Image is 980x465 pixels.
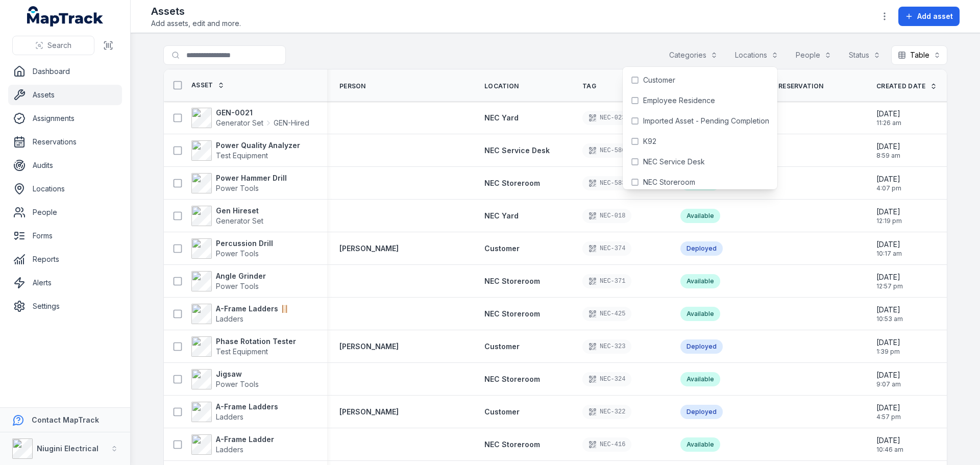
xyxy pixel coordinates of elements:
[339,82,366,90] span: Person
[876,435,903,454] time: 3/26/2025, 10:46:08 AM
[582,405,631,419] div: NEC-322
[8,296,122,316] a: Settings
[191,271,266,291] a: Angle GrinderPower Tools
[12,36,94,55] button: Search
[876,174,901,184] span: [DATE]
[216,336,296,347] strong: Phase Rotation Tester
[47,40,71,51] span: Search
[876,82,937,90] a: Created Date
[216,369,259,379] strong: Jigsaw
[484,244,520,253] span: Customer
[484,375,540,383] span: NEC Storeroom
[876,207,902,225] time: 6/18/2025, 12:19:58 PM
[680,437,720,452] div: Available
[728,45,785,65] button: Locations
[8,85,122,105] a: Assets
[216,304,289,314] strong: A-Frame Ladders 🪜
[8,155,122,176] a: Audits
[876,119,901,127] span: 11:26 am
[876,446,903,454] span: 10:46 am
[876,272,903,290] time: 5/13/2025, 12:57:39 PM
[191,369,259,389] a: JigsawPower Tools
[643,116,769,126] span: Imported Asset - Pending Completion
[842,45,887,65] button: Status
[191,81,225,89] a: Asset
[216,151,268,160] span: Test Equipment
[582,307,631,321] div: NEC-425
[484,342,520,351] span: Customer
[8,226,122,246] a: Forms
[876,337,900,348] span: [DATE]
[643,177,695,187] span: NEC Storeroom
[789,45,838,65] button: People
[191,402,278,422] a: A-Frame LaddersLadders
[876,174,901,192] time: 7/1/2025, 4:07:21 PM
[484,243,520,254] a: Customer
[274,118,309,128] span: GEN-Hired
[876,207,902,217] span: [DATE]
[216,173,287,183] strong: Power Hammer Drill
[484,82,519,90] span: Location
[216,206,263,216] strong: Gen Hireset
[151,4,241,18] h2: Assets
[216,314,243,323] span: Ladders
[191,336,296,357] a: Phase Rotation TesterTest Equipment
[216,118,263,128] span: Generator Set
[191,206,263,226] a: Gen HiresetGenerator Set
[8,273,122,293] a: Alerts
[339,407,399,417] a: [PERSON_NAME]
[484,211,519,221] a: NEC Yard
[216,271,266,281] strong: Angle Grinder
[339,341,399,352] a: [PERSON_NAME]
[216,412,243,421] span: Ladders
[8,202,122,223] a: People
[484,179,540,187] span: NEC Storeroom
[484,178,540,188] a: NEC Storeroom
[876,82,926,90] span: Created Date
[484,439,540,450] a: NEC Storeroom
[680,274,720,288] div: Available
[216,402,278,412] strong: A-Frame Ladders
[876,315,903,323] span: 10:53 am
[917,11,953,21] span: Add asset
[484,341,520,352] a: Customer
[876,239,902,250] span: [DATE]
[484,407,520,417] a: Customer
[191,81,213,89] span: Asset
[151,18,241,29] span: Add assets, edit and more.
[778,82,823,90] span: Reservation
[582,82,596,90] span: Tag
[339,243,399,254] a: [PERSON_NAME]
[484,309,540,319] a: NEC Storeroom
[8,61,122,82] a: Dashboard
[680,307,720,321] div: Available
[216,347,268,356] span: Test Equipment
[876,272,903,282] span: [DATE]
[484,309,540,318] span: NEC Storeroom
[484,145,550,156] a: NEC Service Desk
[216,216,263,225] span: Generator Set
[37,444,99,453] strong: Niugini Electrical
[876,403,901,421] time: 4/10/2025, 4:57:19 PM
[484,276,540,286] a: NEC Storeroom
[582,176,631,190] div: NEC-583
[643,157,705,167] span: NEC Service Desk
[191,140,300,161] a: Power Quality AnalyzerTest Equipment
[876,305,903,323] time: 5/12/2025, 10:53:50 AM
[191,173,287,193] a: Power Hammer DrillPower Tools
[216,140,300,151] strong: Power Quality Analyzer
[876,337,900,356] time: 4/15/2025, 1:39:28 PM
[484,277,540,285] span: NEC Storeroom
[484,440,540,449] span: NEC Storeroom
[876,239,902,258] time: 5/26/2025, 10:17:52 AM
[8,249,122,270] a: Reports
[8,108,122,129] a: Assignments
[582,437,631,452] div: NEC-416
[876,141,900,152] span: [DATE]
[216,282,259,290] span: Power Tools
[876,370,901,388] time: 4/14/2025, 9:07:12 AM
[216,108,309,118] strong: GEN-0021
[876,403,901,413] span: [DATE]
